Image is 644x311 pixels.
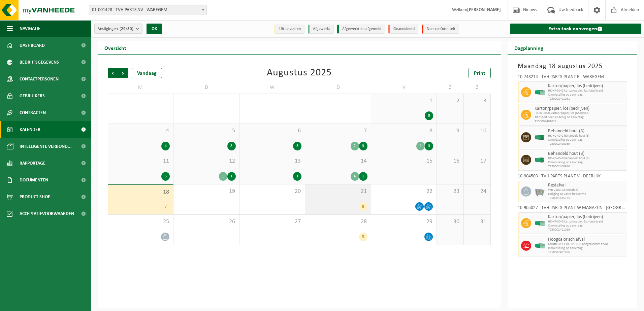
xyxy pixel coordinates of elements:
[535,186,545,197] img: WB-2500-GAL-GY-01
[467,188,487,195] span: 24
[425,111,433,120] div: 9
[20,54,59,71] span: Bedrijfsgegevens
[89,5,206,15] span: 01-001428 - TVH PARTS NV - WAREGEM
[243,218,301,226] span: 27
[548,224,625,228] span: Omwisseling op aanvraag
[535,243,545,248] img: HK-XP-30-GN-00
[469,68,491,78] a: Print
[548,196,625,200] span: T250001635725
[437,81,464,94] td: Z
[548,138,625,142] span: Omwisseling op aanvraag
[467,97,487,105] span: 3
[111,127,170,135] span: 4
[440,188,460,195] span: 23
[548,228,625,232] span: T250002401025
[20,155,45,172] span: Rapportage
[177,127,235,135] span: 5
[359,172,367,181] div: 1
[388,25,418,34] li: Geannuleerd
[147,24,162,34] button: OK
[548,220,625,224] span: HK-XP-30-G karton/papier, los (bedrijven)
[108,81,173,94] td: M
[548,246,625,250] span: Omwisseling op aanvraag
[243,188,301,195] span: 20
[293,172,301,181] div: 1
[548,192,625,196] span: Lediging op vaste frequentie
[108,68,118,78] span: Vorige
[120,27,133,31] count: (29/30)
[375,97,433,105] span: 1
[243,158,301,165] span: 13
[518,75,627,81] div: 10-748214 - TVH PARTS-PLANT R - WAREGEM
[161,202,170,211] div: 7
[548,129,625,134] span: Behandeld hout (B)
[161,142,170,150] div: 4
[305,81,371,94] td: D
[359,202,367,211] div: 8
[375,218,433,226] span: 29
[177,218,235,226] span: 26
[422,25,459,34] li: Non-conformiteit
[510,24,642,34] a: Extra taak aanvragen
[219,172,227,181] div: 1
[94,24,142,34] button: Vestigingen(29/30)
[467,158,487,165] span: 17
[548,183,625,188] span: Restafval
[467,218,487,226] span: 31
[548,142,625,146] span: T250002400939
[308,25,334,34] li: Afgewerkt
[464,81,491,94] td: Z
[309,188,367,195] span: 21
[20,37,45,54] span: Dashboard
[20,172,48,188] span: Documenten
[548,89,625,93] span: HK-XP-30-G karton/papier, los (bedrijven)
[548,134,625,138] span: HK-XC-40-G behandeld hout (B)
[467,127,487,135] span: 10
[177,158,235,165] span: 12
[173,81,239,94] td: D
[548,157,625,161] span: HK-XC-40-G behandeld hout (B)
[20,205,74,222] span: Acceptatievoorwaarden
[535,135,545,140] img: HK-XC-40-GN-00
[351,172,359,181] div: 4
[118,68,128,78] span: Volgende
[359,233,367,241] div: 5
[20,71,59,88] span: Contactpersonen
[111,188,170,196] span: 18
[425,142,433,150] div: 3
[548,250,625,254] span: T250002401056
[337,25,385,34] li: Afgewerkt en afgemeld
[440,158,460,165] span: 16
[111,158,170,165] span: 11
[535,90,545,95] img: HK-XP-30-GN-00
[535,106,625,111] span: Karton/papier, los (bedrijven)
[548,242,625,246] span: Locatie M13-HK-XP-30-G hoogcalorisch afval
[440,127,460,135] span: 9
[548,83,625,89] span: Karton/papier, los (bedrijven)
[518,174,627,181] div: 10-904503 - TVH PARTS-PLANT V - DEERLIJK
[535,119,625,124] span: T250002401022
[20,88,45,104] span: Gebruikers
[309,218,367,226] span: 28
[351,142,359,150] div: 2
[20,188,50,205] span: Product Shop
[548,188,625,192] span: WB-2500-GA restafval
[548,93,625,97] span: Omwisseling op aanvraag
[548,161,625,165] span: Omwisseling op aanvraag
[440,218,460,226] span: 30
[161,172,170,181] div: 5
[548,237,625,242] span: Hoogcalorisch afval
[548,165,625,169] span: T250002400940
[371,81,437,94] td: V
[267,68,332,78] div: Augustus 2025
[20,121,40,138] span: Kalender
[508,41,550,54] h2: Dagplanning
[239,81,305,94] td: W
[20,104,46,121] span: Contracten
[274,25,304,34] li: Uit te voeren
[20,20,40,37] span: Navigatie
[375,188,433,195] span: 22
[20,138,72,155] span: Intelligente verbond...
[227,172,236,181] div: 1
[416,142,425,150] div: 1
